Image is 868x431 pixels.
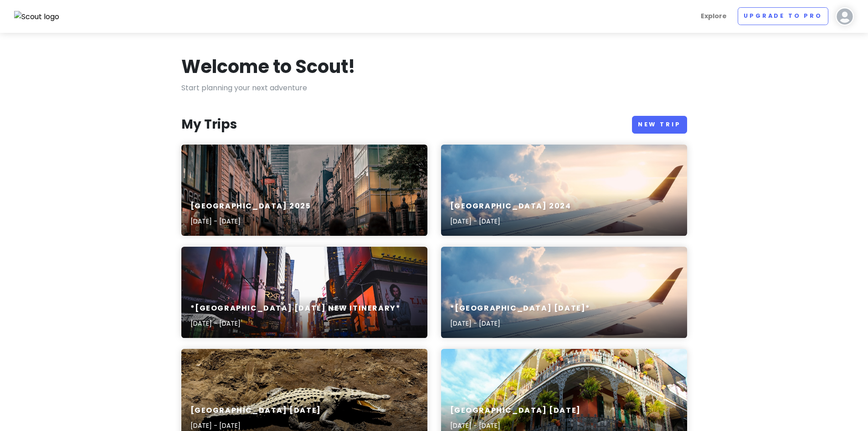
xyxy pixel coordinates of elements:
p: [DATE] - [DATE] [450,318,591,328]
h6: [GEOGRAPHIC_DATA] [DATE] [190,406,321,415]
a: Explore [697,7,730,25]
h6: *[GEOGRAPHIC_DATA] [DATE]* [450,304,591,313]
p: [DATE] - [DATE] [190,318,401,328]
h6: *[GEOGRAPHIC_DATA] [DATE] NEW itinerary* [190,304,401,313]
a: New Trip [632,116,687,134]
a: lot of people walking on street[GEOGRAPHIC_DATA] 2025[DATE] - [DATE] [181,145,427,236]
a: aerial photography of airliner[GEOGRAPHIC_DATA] 2024[DATE] - [DATE] [441,145,687,236]
h1: Welcome to Scout! [181,55,355,78]
p: [DATE] - [DATE] [190,421,321,431]
h6: [GEOGRAPHIC_DATA] [DATE] [450,406,581,415]
a: Upgrade to Pro [738,7,828,25]
p: Start planning your next adventure [181,82,687,94]
img: Scout logo [14,11,60,23]
h6: [GEOGRAPHIC_DATA] 2024 [450,202,571,211]
h3: My Trips [181,116,237,133]
a: Time Square, New York during daytime*[GEOGRAPHIC_DATA] [DATE] NEW itinerary*[DATE] - [DATE] [181,247,427,338]
a: aerial photography of airliner*[GEOGRAPHIC_DATA] [DATE]*[DATE] - [DATE] [441,247,687,338]
p: [DATE] - [DATE] [450,216,571,226]
p: [DATE] - [DATE] [190,216,311,226]
img: User profile [836,7,854,26]
p: [DATE] - [DATE] [450,421,581,431]
h6: [GEOGRAPHIC_DATA] 2025 [190,202,311,211]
